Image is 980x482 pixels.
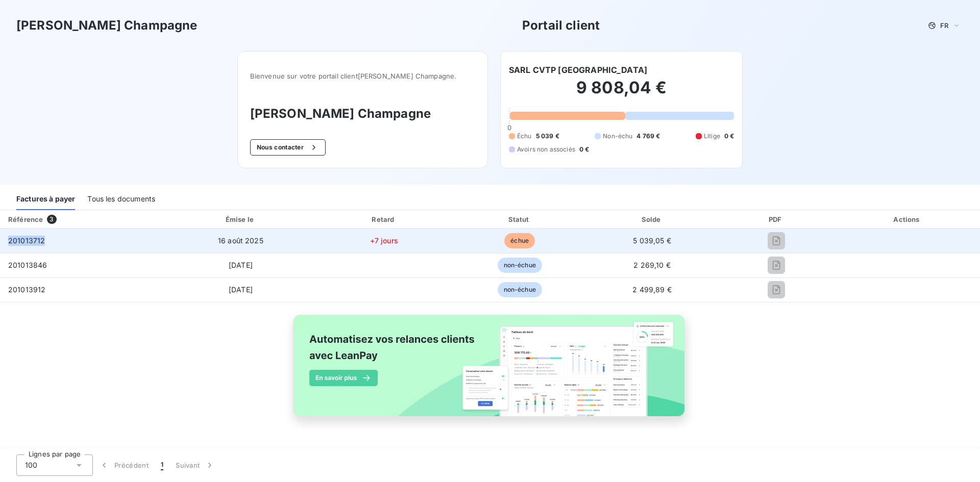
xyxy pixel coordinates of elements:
[25,460,37,470] span: 100
[455,214,585,224] div: Statut
[8,236,45,245] span: 201013712
[633,261,671,269] span: 2 269,10 €
[837,214,978,224] div: Actions
[517,132,532,141] span: Échu
[218,236,263,245] span: 16 août 2025
[229,261,253,269] span: [DATE]
[509,78,734,108] h2: 9 808,04 €
[155,454,169,476] button: 1
[16,189,75,210] div: Factures à payer
[632,285,672,294] span: 2 499,89 €
[498,258,542,273] span: non-échue
[250,72,475,80] span: Bienvenue sur votre portail client [PERSON_NAME] Champagne .
[8,261,47,269] span: 201013846
[720,214,833,224] div: PDF
[636,132,660,141] span: 4 769 €
[370,236,398,245] span: +7 jours
[589,214,716,224] div: Solde
[93,454,155,476] button: Précédent
[704,132,720,141] span: Litige
[633,236,671,245] span: 5 039,05 €
[317,214,451,224] div: Retard
[507,123,511,132] span: 0
[16,16,197,35] h3: [PERSON_NAME] Champagne
[579,145,589,154] span: 0 €
[498,282,542,297] span: non-échue
[8,285,45,294] span: 201013912
[168,214,313,224] div: Émise le
[8,215,43,223] div: Référence
[603,132,632,141] span: Non-échu
[250,105,475,123] h3: [PERSON_NAME] Champagne
[161,460,163,470] span: 1
[522,16,600,35] h3: Portail client
[284,309,696,434] img: banner
[517,145,575,154] span: Avoirs non associés
[229,285,253,294] span: [DATE]
[724,132,734,141] span: 0 €
[87,189,155,210] div: Tous les documents
[47,215,56,224] span: 3
[504,233,535,248] span: échue
[169,454,221,476] button: Suivant
[250,139,326,156] button: Nous contacter
[940,21,948,30] span: FR
[509,64,647,76] h6: SARL CVTP [GEOGRAPHIC_DATA]
[536,132,559,141] span: 5 039 €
